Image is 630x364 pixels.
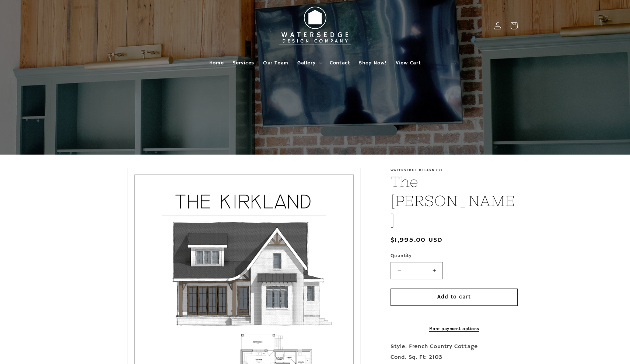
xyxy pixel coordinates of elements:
a: Services [228,55,259,71]
h1: The [PERSON_NAME] [391,172,518,230]
span: View Cart [396,60,421,66]
span: Contact [330,60,350,66]
a: Contact [325,55,354,71]
span: Shop Now! [359,60,386,66]
span: Our Team [263,60,288,66]
button: Add to cart [391,289,518,306]
a: Shop Now! [354,55,391,71]
a: More payment options [391,326,518,332]
a: View Cart [391,55,425,71]
img: Watersedge Design Co [274,3,356,49]
span: Gallery [297,60,315,66]
span: $1,995.00 USD [391,235,442,245]
summary: Gallery [293,55,325,71]
p: Watersedge Design Co [391,168,518,172]
span: Home [209,60,224,66]
label: Quantity [391,252,518,260]
a: Home [205,55,228,71]
span: Services [232,60,254,66]
a: Our Team [259,55,293,71]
